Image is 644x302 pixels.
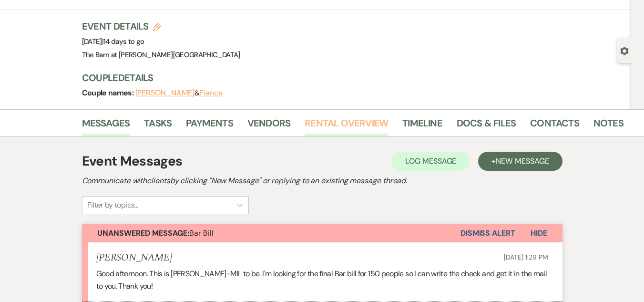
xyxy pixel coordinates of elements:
[478,152,562,171] button: +New Message
[102,37,144,46] span: |
[82,20,240,33] h3: Event Details
[402,115,442,136] a: Timeline
[96,268,548,292] p: Good afternoon. This is [PERSON_NAME]-MIL to be. I'm looking for the final Bar bill for 150 peopl...
[82,71,616,84] h3: Couple Details
[82,151,183,171] h1: Event Messages
[247,115,290,136] a: Vendors
[82,88,135,98] span: Couple names:
[392,152,470,171] button: Log Message
[97,228,214,238] span: Bar Bill
[135,89,194,97] button: [PERSON_NAME]
[305,115,388,136] a: Rental Overview
[135,88,223,98] span: &
[103,37,144,46] span: 14 days to go
[496,156,549,166] span: New Message
[504,253,548,261] span: [DATE] 1:29 PM
[405,156,456,166] span: Log Message
[515,224,562,242] button: Hide
[96,252,172,264] h5: [PERSON_NAME]
[82,224,460,242] button: Unanswered Message:Bar Bill
[87,199,138,211] div: Filter by topics...
[460,224,515,242] button: Dismiss Alert
[593,115,624,136] a: Notes
[186,115,233,136] a: Payments
[199,89,223,97] button: Fiance
[97,228,189,238] strong: Unanswered Message:
[531,228,547,238] span: Hide
[530,115,579,136] a: Contacts
[144,115,172,136] a: Tasks
[457,115,516,136] a: Docs & Files
[82,37,144,46] span: [DATE]
[82,175,562,187] h2: Communicate with clients by clicking "New Message" or replying to an existing message thread.
[82,115,130,136] a: Messages
[82,50,240,60] span: The Barn at [PERSON_NAME][GEOGRAPHIC_DATA]
[620,46,629,55] button: Open lead details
